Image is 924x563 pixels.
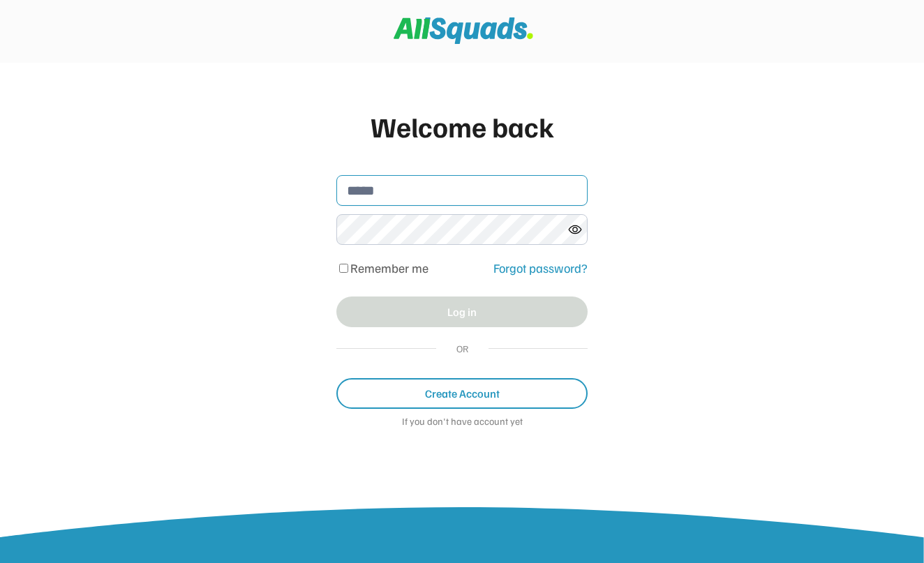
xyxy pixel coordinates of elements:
div: Welcome back [336,105,588,147]
label: Remember me [350,260,429,276]
img: Squad%20Logo.svg [394,17,533,44]
div: If you don't have account yet [336,416,588,430]
button: Create Account [336,378,588,409]
button: Log in [336,296,588,327]
div: Forgot password? [493,259,588,278]
div: OR [450,341,475,356]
